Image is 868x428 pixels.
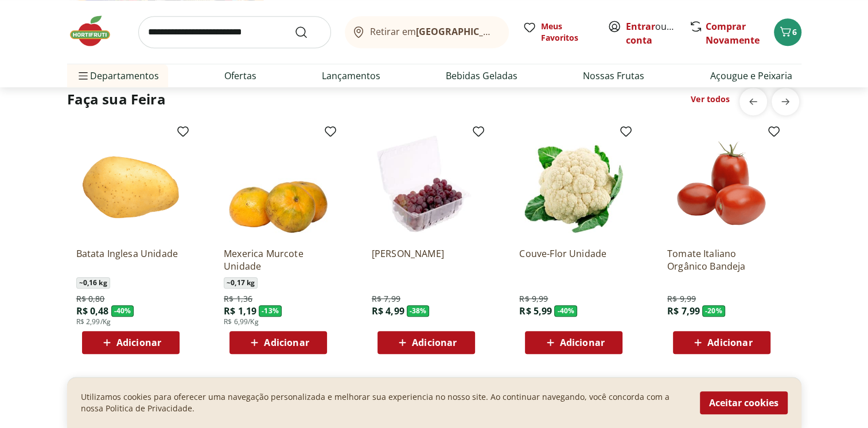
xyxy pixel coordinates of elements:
[667,305,700,317] span: R$ 7,99
[76,129,185,238] img: Batata Inglesa Unidade
[322,69,380,83] a: Lançamentos
[626,20,655,33] a: Entrar
[519,247,628,273] a: Couve-Flor Unidade
[81,391,686,414] p: Utilizamos cookies para oferecer uma navegação personalizada e melhorar sua experiencia no nosso ...
[224,247,333,273] a: Mexerica Murcote Unidade
[772,88,799,115] button: next
[707,338,752,347] span: Adicionar
[111,305,134,317] span: - 40 %
[67,14,124,48] img: Hortifruti
[76,247,185,273] a: Batata Inglesa Unidade
[224,305,256,317] span: R$ 1,19
[446,69,517,83] a: Bebidas Geladas
[667,247,776,273] a: Tomate Italiano Orgânico Bandeja
[76,293,105,305] span: R$ 0,80
[560,338,605,347] span: Adicionar
[541,21,594,44] span: Meus Favoritos
[626,20,677,47] span: ou
[224,317,259,326] span: R$ 6,99/Kg
[224,293,252,305] span: R$ 1,36
[345,16,509,48] button: Retirar em[GEOGRAPHIC_DATA]/[GEOGRAPHIC_DATA]
[370,26,497,37] span: Retirar em
[76,62,90,90] button: Menu
[138,16,331,48] input: search
[792,26,797,37] span: 6
[519,293,548,305] span: R$ 9,99
[259,305,282,317] span: - 13 %
[264,338,309,347] span: Adicionar
[76,317,111,326] span: R$ 2,99/Kg
[626,20,689,46] a: Criar conta
[372,247,481,273] a: [PERSON_NAME]
[372,305,404,317] span: R$ 4,99
[372,129,481,238] img: Uva Rosada Embalada
[519,129,628,238] img: Couve-Flor Unidade
[76,277,110,289] span: ~ 0,16 kg
[691,94,730,105] a: Ver todos
[416,25,609,38] b: [GEOGRAPHIC_DATA]/[GEOGRAPHIC_DATA]
[554,305,577,317] span: - 40 %
[739,88,767,115] button: previous
[700,391,788,414] button: Aceitar cookies
[229,331,327,354] button: Adicionar
[702,305,725,317] span: - 20 %
[706,20,760,46] a: Comprar Novamente
[519,305,552,317] span: R$ 5,99
[82,331,180,354] button: Adicionar
[116,338,161,347] span: Adicionar
[372,293,400,305] span: R$ 7,99
[76,62,159,90] span: Departamentos
[525,331,622,354] button: Adicionar
[523,21,594,44] a: Meus Favoritos
[667,129,776,238] img: Tomate Italiano Orgânico Bandeja
[224,69,256,83] a: Ofertas
[224,129,333,238] img: Mexerica Murcote Unidade
[294,25,322,39] button: Submit Search
[67,90,166,108] h2: Faça sua Feira
[667,293,696,305] span: R$ 9,99
[407,305,430,317] span: - 38 %
[412,338,457,347] span: Adicionar
[583,69,644,83] a: Nossas Frutas
[673,331,770,354] button: Adicionar
[224,277,258,289] span: ~ 0,17 kg
[76,305,109,317] span: R$ 0,48
[710,69,792,83] a: Açougue e Peixaria
[377,331,475,354] button: Adicionar
[774,18,801,46] button: Carrinho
